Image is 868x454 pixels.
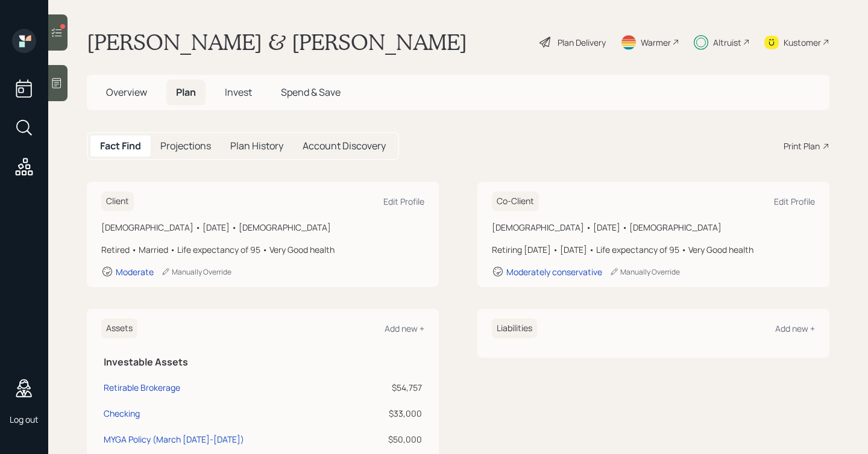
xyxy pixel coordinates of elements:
[506,266,602,278] div: Moderately conservative
[101,319,137,338] h6: Assets
[176,86,196,99] span: Plan
[116,266,154,278] div: Moderate
[385,323,424,334] div: Add new +
[225,86,252,99] span: Invest
[10,414,39,425] div: Log out
[356,407,422,420] div: $33,000
[492,221,815,234] div: [DEMOGRAPHIC_DATA] • [DATE] • [DEMOGRAPHIC_DATA]
[230,140,283,152] h5: Plan History
[104,356,422,368] h5: Investable Assets
[160,140,211,152] h5: Projections
[303,140,386,152] h5: Account Discovery
[101,243,424,256] div: Retired • Married • Life expectancy of 95 • Very Good health
[101,191,134,211] h6: Client
[775,323,815,334] div: Add new +
[161,267,231,277] div: Manually Override
[104,381,180,394] div: Retirable Brokerage
[281,86,341,99] span: Spend & Save
[356,433,422,446] div: $50,000
[104,433,244,446] div: MYGA Policy (March [DATE]-[DATE])
[641,36,671,49] div: Warmer
[106,86,147,99] span: Overview
[101,221,424,234] div: [DEMOGRAPHIC_DATA] • [DATE] • [DEMOGRAPHIC_DATA]
[492,243,815,256] div: Retiring [DATE] • [DATE] • Life expectancy of 95 • Very Good health
[784,36,821,49] div: Kustomer
[100,140,141,152] h5: Fact Find
[87,29,467,55] h1: [PERSON_NAME] & [PERSON_NAME]
[492,319,537,338] h6: Liabilities
[609,267,680,277] div: Manually Override
[356,381,422,394] div: $54,757
[383,196,424,207] div: Edit Profile
[104,407,140,420] div: Checking
[774,196,815,207] div: Edit Profile
[558,36,606,49] div: Plan Delivery
[492,191,539,211] h6: Co-Client
[784,140,820,152] div: Print Plan
[713,36,741,49] div: Altruist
